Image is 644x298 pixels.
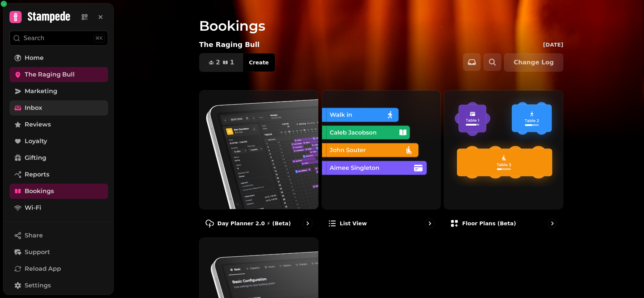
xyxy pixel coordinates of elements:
[230,59,234,66] span: 1
[462,220,516,227] p: Floor Plans (beta)
[9,245,108,260] button: Support
[25,203,41,212] span: Wi-Fi
[199,53,243,72] button: 21
[25,87,57,96] span: Marketing
[543,41,563,48] p: [DATE]
[9,50,108,66] a: Home
[25,187,54,196] span: Bookings
[25,70,75,79] span: The Raging Bull
[322,90,441,209] img: List view
[548,220,556,227] svg: go to
[25,281,51,290] span: Settings
[9,117,108,132] a: Reviews
[25,53,44,62] span: Home
[93,34,105,42] div: ⌘K
[216,59,220,66] span: 2
[9,167,108,182] a: Reports
[444,90,563,209] img: Floor Plans (beta)
[199,39,259,50] p: The Raging Bull
[249,60,269,65] span: Create
[9,278,108,293] a: Settings
[322,90,441,234] a: List viewList view
[514,59,554,66] span: Change Log
[199,90,318,209] img: Day Planner 2.0 ⚡ (Beta)
[25,137,47,146] span: Loyalty
[25,231,43,240] span: Share
[9,200,108,215] a: Wi-Fi
[25,170,49,179] span: Reports
[217,220,291,227] p: Day Planner 2.0 ⚡ (Beta)
[9,184,108,199] a: Bookings
[25,248,50,257] span: Support
[444,90,563,234] a: Floor Plans (beta)Floor Plans (beta)
[9,31,108,46] button: Search⌘K
[25,120,51,129] span: Reviews
[9,134,108,149] a: Loyalty
[9,100,108,115] a: Inbox
[9,261,108,276] button: Reload App
[504,53,563,72] button: Change Log
[304,220,311,227] svg: go to
[340,220,367,227] p: List view
[25,153,46,162] span: Gifting
[9,67,108,82] a: The Raging Bull
[243,53,275,72] button: Create
[426,220,434,227] svg: go to
[25,264,61,273] span: Reload App
[25,103,42,112] span: Inbox
[9,228,108,243] button: Share
[9,84,108,99] a: Marketing
[199,90,319,234] a: Day Planner 2.0 ⚡ (Beta)Day Planner 2.0 ⚡ (Beta)
[24,34,44,43] p: Search
[9,150,108,165] a: Gifting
